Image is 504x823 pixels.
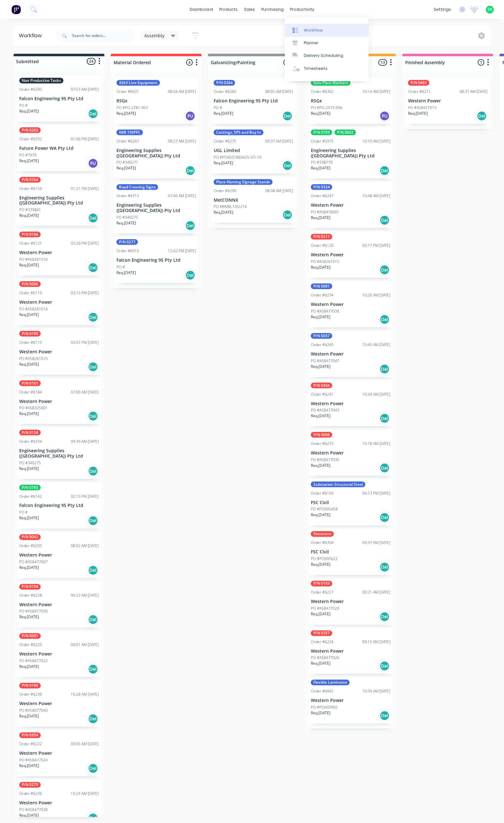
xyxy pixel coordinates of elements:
[311,655,339,661] p: PO #A58477026
[214,148,293,153] p: UGL Limited
[362,689,390,694] div: 10:39 AM [DATE]
[311,259,339,265] p: PO #A58261015
[380,562,390,572] div: Del
[214,138,236,144] div: Order #6275
[311,531,334,537] div: Fasteners
[406,77,490,124] div: P/N 0461Order #621108:37 AM [DATE]Western PowerPO #A58477013Req.[DATE]Del
[380,215,390,225] div: Del
[88,109,98,119] div: Del
[214,80,235,86] div: P/N 0284
[19,763,39,769] p: Req. [DATE]
[311,590,334,595] div: Order #6227
[362,292,390,298] div: 10:20 AM [DATE]
[116,111,136,116] p: Req. [DATE]
[311,193,334,199] div: Order #6247
[17,229,101,276] div: P/N 0186Order #612103:20 PM [DATE]Western PowerPO #A58261016Req.[DATE]Del
[19,146,99,151] p: Future Power WA Pty Ltd
[88,565,98,576] div: Del
[311,540,334,546] div: Order #6304
[19,683,41,689] div: P/N 0186
[71,791,99,797] div: 10:24 AM [DATE]
[362,392,390,397] div: 10:34 AM [DATE]
[17,482,101,529] div: P/N 0785Order #614202:13 PM [DATE]Falcon Engineering 95 Pty LtdPO #Req.[DATE]Del
[380,413,390,424] div: Del
[19,609,48,614] p: PO #A58477030
[282,210,293,220] div: Del
[311,606,339,612] p: PO #A58477029
[311,500,390,505] p: FSC Civil
[308,578,393,625] div: P/N 0193Order #622709:21 AM [DATE]Western PowerPO #A58477029Req.[DATE]Del
[214,179,273,185] div: Place-Naming Signage Stands
[19,565,39,571] p: Req. [DATE]
[311,599,390,605] p: Western Power
[311,292,334,298] div: Order #6234
[214,160,233,166] p: Req. [DATE]
[380,111,390,121] div: PU
[311,308,339,314] p: PO #A58477036
[311,457,339,463] p: PO #A58477035
[311,392,334,397] div: Order #6241
[19,389,42,395] div: Order #6184
[408,80,430,86] div: P/N 0461
[311,98,390,104] p: RSGx
[88,764,98,774] div: Del
[19,340,42,345] div: Order #6115
[71,494,99,499] div: 02:13 PM [DATE]
[311,383,332,388] div: P/N 0456
[19,257,48,262] p: PO #A58261016
[380,711,390,721] div: Del
[185,111,195,121] div: PU
[19,241,42,246] div: Order #6121
[308,77,393,124] div: Galv Plate WashersOrder #630210:14 AM [DATE]RSGxPO #PO-2073-096Req.[DATE]PU
[214,105,222,111] p: PO #
[116,98,196,104] p: RSGx
[116,215,138,220] p: PO #340275
[308,331,393,377] div: P/N 0057Order #624510:45 AM [DATE]Western PowerPO #A58477047Req.[DATE]Del
[308,127,393,179] div: P/N 0785P/N 0802Order #597510:10 AM [DATE]Engineering Supplies ([GEOGRAPHIC_DATA]) Pty LtdPO #338...
[11,5,21,14] img: Factory
[88,466,98,476] div: Del
[19,177,41,183] div: P/N 0764
[311,302,390,307] p: Western Power
[214,89,236,94] div: Order #6265
[19,136,42,142] div: Order #6332
[19,250,99,255] p: Western Power
[19,664,39,670] p: Req. [DATE]
[19,633,41,639] div: P/N 0001
[19,96,99,101] p: Falcon Engineering 95 Pty Ltd
[19,494,42,499] div: Order #6142
[116,130,143,135] div: IMB 150PFC
[116,264,125,270] p: PO #
[19,782,41,788] div: P/N 0279
[308,380,393,427] div: P/N 0456Order #624110:34 AM [DATE]Western PowerPO #A58477043Req.[DATE]Del
[311,333,332,339] div: P/N 0057
[311,581,332,587] div: P/N 0193
[116,105,148,111] p: PO #PO-2781-007
[17,582,101,628] div: P/N 0194Order #622809:23 AM [DATE]Western PowerPO #A58477030Req.[DATE]Del
[488,7,492,12] span: SK
[19,485,41,491] div: P/N 0785
[116,258,196,263] p: Falcon Engineering 95 Pty Ltd
[311,89,334,94] div: Order #6302
[335,130,356,135] div: P/N 0802
[19,658,48,664] p: PO #A58477022
[311,148,390,159] p: Engineering Supplies ([GEOGRAPHIC_DATA]) Pty Ltd
[19,281,41,287] div: P/N 0096
[308,479,393,526] div: Substation Structural SteelOrder #615904:13 PM [DATE]FSC CivilPO #PO005458Req.[DATE]Del
[88,263,98,273] div: Del
[214,210,233,215] p: Req. [DATE]
[71,389,99,395] div: 07:00 AM [DATE]
[19,559,48,565] p: PO #A58477007
[71,692,99,698] div: 10:28 AM [DATE]
[308,281,393,327] div: P/N 0081Order #623410:20 AM [DATE]Western PowerPO #A58477036Req.[DATE]Del
[71,439,99,444] div: 09:30 AM [DATE]
[116,220,136,226] p: Req. [DATE]
[265,89,293,94] div: 08:05 AM [DATE]
[285,62,369,75] a: Timesheets
[19,108,39,114] p: Req. [DATE]
[19,553,99,558] p: Western Power
[116,80,160,86] div: 33kV Line Equipment
[116,184,158,190] div: Road Crossing Signs
[88,664,98,674] div: Del
[477,111,487,121] div: Del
